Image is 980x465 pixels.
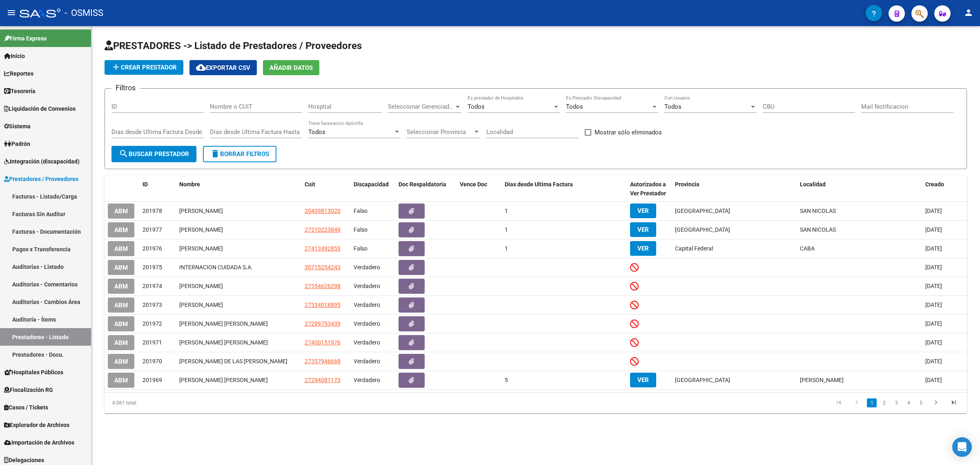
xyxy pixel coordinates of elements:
span: ABM [114,377,128,384]
span: 201972 [143,320,162,327]
span: Localidad [800,181,826,188]
span: Borrar Filtros [210,150,269,158]
span: Firma Express [4,34,47,43]
span: Vence Doc [460,181,487,188]
span: PRESTADORES -> Listado de Prestadores / Proveedores [105,40,362,51]
span: 201971 [143,339,162,346]
button: ABM [108,316,134,331]
span: Casos / Tickets [4,403,48,412]
span: 27299753439 [305,320,341,327]
span: Creado [925,181,944,188]
datatable-header-cell: Doc Respaldatoria [395,176,457,203]
span: Capital Federal [675,245,713,252]
span: Integración (discapacidad) [4,157,80,166]
span: [DATE] [925,226,942,233]
div: [PERSON_NAME] [PERSON_NAME] [179,376,298,385]
span: [GEOGRAPHIC_DATA] [675,226,730,233]
span: Todos [468,103,485,110]
span: ABM [114,339,128,347]
span: Nombre [179,181,200,188]
a: 5 [916,398,926,407]
div: [PERSON_NAME] [179,206,298,216]
button: ABM [108,297,134,313]
h3: Filtros [111,82,140,94]
li: page 4 [902,396,915,410]
span: 201978 [143,208,162,214]
a: 3 [891,398,901,407]
span: 201976 [143,245,162,252]
span: Sistema [4,122,31,131]
div: [PERSON_NAME] [PERSON_NAME] [179,338,298,347]
span: Dias desde Ultima Factura [505,181,573,188]
a: 1 [867,398,877,407]
span: VER [637,207,649,215]
span: [DATE] [925,208,942,214]
a: go to first page [831,398,846,407]
button: VER [630,203,656,218]
span: [DATE] [925,377,942,383]
li: page 2 [878,396,890,410]
span: Exportar CSV [196,64,250,72]
span: Explorador de Archivos [4,420,69,429]
span: VER [637,245,649,252]
span: [PERSON_NAME] [800,377,844,383]
span: Autorizados a Ver Prestador [630,181,666,197]
span: Provincia [675,181,699,188]
button: ABM [108,373,134,388]
span: Añadir Datos [269,64,313,72]
span: Padrón [4,139,30,148]
span: 201975 [143,264,162,271]
span: ABM [114,245,128,253]
span: Tesorería [4,87,36,96]
span: Verdadero [354,264,380,271]
li: page 3 [890,396,902,410]
span: [GEOGRAPHIC_DATA] [675,377,730,383]
span: [DATE] [925,264,942,271]
mat-icon: menu [7,8,16,18]
mat-icon: person [964,8,973,18]
span: VER [637,226,649,233]
span: Todos [664,103,682,110]
span: 201970 [143,358,162,364]
span: Importación de Archivos [4,438,74,447]
span: Verdadero [354,358,380,364]
a: 2 [879,398,889,407]
button: Buscar Prestador [111,146,196,162]
span: Falso [354,208,367,214]
button: Exportar CSV [189,60,257,75]
button: VER [630,373,656,387]
mat-icon: search [119,149,129,159]
datatable-header-cell: Dias desde Ultima Factura [501,176,627,203]
span: [DATE] [925,245,942,252]
mat-icon: add [111,62,121,72]
span: CABA [800,245,815,252]
button: ABM [108,354,134,369]
button: Borrar Filtros [203,146,276,162]
span: Todos [308,128,325,136]
span: 27357946668 [305,358,341,364]
span: 27334018895 [305,302,341,308]
div: [PERSON_NAME] [PERSON_NAME] [179,319,298,329]
span: ABM [114,320,128,328]
span: Liquidación de Convenios [4,104,76,113]
span: 27400151976 [305,339,341,346]
li: page 1 [866,396,878,410]
span: 201973 [143,302,162,308]
span: Crear Prestador [111,64,177,71]
button: VER [630,222,656,237]
div: 4.061 total [105,393,276,413]
datatable-header-cell: ID [139,176,176,203]
span: Falso [354,245,367,252]
span: [DATE] [925,358,942,364]
a: go to last page [946,398,962,407]
button: ABM [108,241,134,256]
button: ABM [108,203,134,219]
span: Seleccionar Provincia [407,128,473,136]
span: ABM [114,208,128,215]
div: [PERSON_NAME] [179,225,298,235]
div: [PERSON_NAME] DE LAS [PERSON_NAME] [179,357,298,366]
span: [DATE] [925,320,942,327]
datatable-header-cell: Creado [922,176,967,203]
datatable-header-cell: Localidad [797,176,922,203]
span: ABM [114,302,128,309]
